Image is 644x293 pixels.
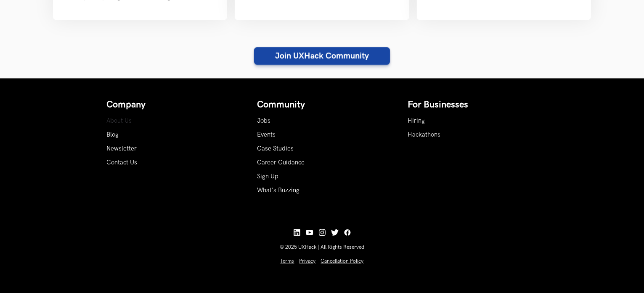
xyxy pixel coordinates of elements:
[107,145,137,152] a: Newsletter
[257,145,294,152] a: Case Studies
[107,131,119,138] a: Blog
[254,47,390,65] a: Join UXHack Community
[257,99,387,110] h4: Community
[408,131,441,138] a: Hackathons
[408,117,425,124] a: Hiring
[257,159,305,166] a: Career Guidance
[281,258,294,264] a: Terms
[299,258,316,264] a: Privacy
[257,187,300,194] a: What's Buzzing
[257,173,279,180] a: Sign Up
[107,117,132,124] a: About Us
[321,258,364,264] a: Cancellation Policy
[107,244,538,250] p: © 2025 UXHack | All Rights Reserved
[107,159,138,166] a: Contact Us
[257,131,276,138] a: Events
[408,99,538,110] h4: For Businesses
[107,99,236,110] h4: Company
[257,117,271,124] a: Jobs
